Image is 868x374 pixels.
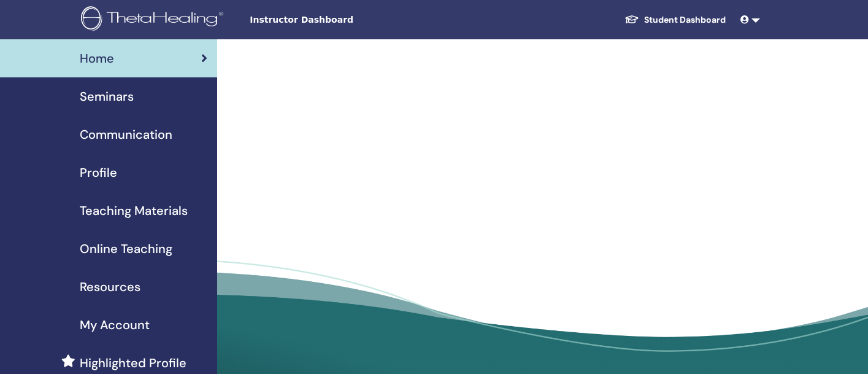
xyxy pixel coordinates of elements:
span: Seminars [80,87,134,106]
img: graduation-cap-white.svg [624,14,639,25]
img: logo.png [81,6,228,34]
span: Teaching Materials [80,201,188,220]
a: Student Dashboard [615,9,735,31]
span: Resources [80,278,140,296]
span: Online Teaching [80,240,172,258]
span: Communication [80,125,172,144]
span: Profile [80,163,117,182]
span: My Account [80,316,150,334]
span: Instructor Dashboard [250,14,434,26]
span: Home [80,49,114,68]
span: Highlighted Profile [80,354,186,372]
